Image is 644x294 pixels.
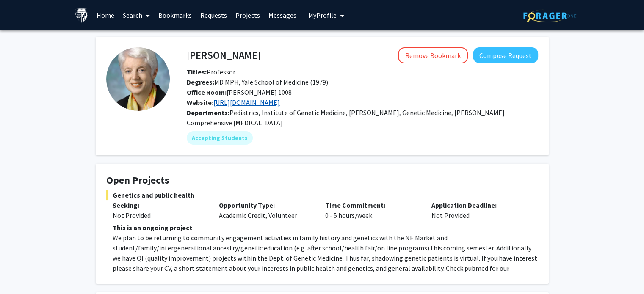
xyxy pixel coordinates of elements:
a: Search [119,0,154,30]
div: Academic Credit, Volunteer [213,200,319,220]
span: Genetics and public health [106,190,538,200]
iframe: Chat [6,256,36,288]
b: Office Room: [187,88,227,96]
button: Remove Bookmark [398,47,468,63]
b: Website: [187,98,213,107]
button: Compose Request to Joann Bodurtha [473,47,538,63]
h4: Open Projects [106,174,538,187]
div: Not Provided [113,210,206,220]
div: Not Provided [425,200,531,220]
a: Home [92,0,119,30]
a: Opens in a new tab [213,98,280,107]
h4: [PERSON_NAME] [187,47,260,63]
b: Departments: [187,108,229,117]
a: Bookmarks [154,0,196,30]
mat-chip: Accepting Students [187,131,253,145]
p: Opportunity Type: [219,200,312,210]
img: Profile Picture [106,47,170,111]
p: Time Commitment: [325,200,419,210]
a: Projects [231,0,264,30]
img: ForagerOne Logo [523,9,576,22]
a: Messages [264,0,301,30]
span: MD MPH, Yale School of Medicine (1979) [187,78,328,86]
p: We plan to be returning to community engagement activities in family history and genetics with th... [113,233,538,283]
img: Johns Hopkins University Logo [75,8,89,23]
span: My Profile [308,11,337,19]
span: Professor [187,68,235,76]
p: Application Deadline: [431,200,525,210]
u: This is an ongoing project [113,223,192,232]
a: Requests [196,0,231,30]
p: Seeking: [113,200,206,210]
b: Degrees: [187,78,214,86]
b: Titles: [187,68,207,76]
span: [PERSON_NAME] 1008 [187,88,292,96]
span: Pediatrics, Institute of Genetic Medicine, [PERSON_NAME], Genetic Medicine, [PERSON_NAME] Compreh... [187,108,505,127]
div: 0 - 5 hours/week [319,200,425,220]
